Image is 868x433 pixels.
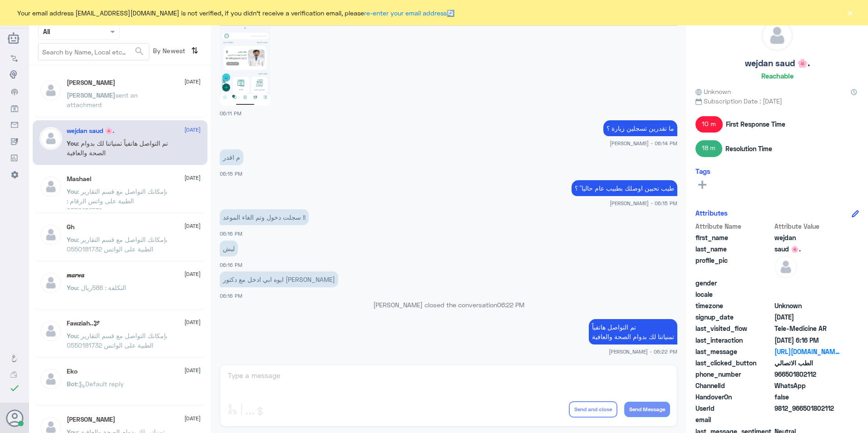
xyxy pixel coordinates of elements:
img: defaultAdmin.png [39,271,62,294]
p: 24/9/2025, 6:15 PM [220,149,243,165]
span: Bot [67,380,77,388]
a: [URL][DOMAIN_NAME] [774,347,840,356]
span: last_name [695,244,773,254]
button: × [845,8,854,17]
span: [PERSON_NAME] - 06:15 PM [610,199,677,207]
span: Unknown [695,87,731,96]
p: 24/9/2025, 6:22 PM [589,319,677,344]
h5: Eko [67,368,78,375]
span: 06:16 PM [220,231,242,236]
span: 966501802112 [774,369,840,379]
p: 24/9/2025, 6:15 PM [572,180,677,196]
span: : تم التواصل هاتفياً تمنياتنا لك بدوام الصحة والعافية [67,139,168,157]
span: : Default reply [77,380,124,388]
span: last_interaction [695,335,773,345]
input: Search by Name, Local etc… [39,44,149,60]
span: null [774,290,840,299]
span: 2025-09-24T15:16:43.4543558Z [774,335,840,345]
span: 06:11 PM [220,110,242,116]
span: Attribute Name [695,221,773,231]
span: saud 🌸. [774,244,840,254]
span: [DATE] [184,318,201,326]
h5: Ahmad Abu Saad [67,79,115,87]
span: [DATE] [184,78,201,86]
span: phone_number [695,369,773,379]
h5: wejdan saud 🌸. [67,127,114,135]
span: email [695,415,773,424]
span: : التكلفة : 586ريال [78,284,126,291]
h6: Attributes [695,209,728,217]
span: false [774,392,840,402]
h5: Gh [67,223,74,231]
i: ⇅ [191,43,198,58]
span: First Response Time [726,119,785,129]
span: signup_date [695,312,773,322]
span: You [67,187,78,195]
h5: Fawziah..🕊 [67,320,100,327]
p: 24/9/2025, 6:16 PM [220,241,238,256]
span: [DATE] [184,414,201,423]
h5: Mashael [67,175,91,183]
p: [PERSON_NAME] closed the conversation [220,300,677,310]
img: defaultAdmin.png [39,79,62,102]
span: 2 [774,381,840,390]
span: [DATE] [184,270,201,278]
span: gender [695,278,773,288]
span: : بإمكانك التواصل مع قسم التقارير الطبية على واتس الرقام : 0550181732 [67,187,168,214]
img: defaultAdmin.png [39,175,62,198]
span: search [134,46,145,57]
span: 2025-01-22T07:50:25.67Z [774,312,840,322]
span: null [774,415,840,424]
img: defaultAdmin.png [39,223,62,246]
span: [DATE] [184,126,201,134]
span: : بإمكانك التواصل مع قسم التقارير الطبية على الواتس 0550181732 [67,332,168,349]
span: [DATE] [184,174,201,182]
img: defaultAdmin.png [39,368,62,390]
h6: Reachable [761,72,794,80]
img: defaultAdmin.png [762,20,793,51]
span: You [67,284,78,291]
i: check [9,383,20,394]
span: You [67,139,78,147]
h5: wejdan saud 🌸. [745,58,810,69]
img: defaultAdmin.png [774,256,797,278]
span: 06:22 PM [497,301,524,309]
span: : بإمكانك التواصل مع قسم التقارير الطبية على الواتس 0550181732 [67,236,168,253]
span: HandoverOn [695,392,773,402]
span: last_visited_flow [695,324,773,333]
button: Send Message [624,402,670,417]
button: Avatar [6,409,23,427]
h5: Mohammed ALRASHED [67,416,115,423]
span: Unknown [774,301,840,310]
span: الطب الاتصالي [774,358,840,368]
span: Your email address [EMAIL_ADDRESS][DOMAIN_NAME] is not verified, if you didn't receive a verifica... [17,8,454,18]
span: ChannelId [695,381,773,390]
span: Subscription Date : [DATE] [695,96,859,106]
span: 10 m [695,116,723,133]
span: profile_pic [695,256,773,276]
span: UserId [695,403,773,413]
span: first_name [695,233,773,242]
span: 9812_966501802112 [774,403,840,413]
span: Tele-Medicine AR [774,324,840,333]
span: 18 m [695,140,722,157]
span: [PERSON_NAME] - 06:22 PM [609,348,677,355]
h6: Tags [695,167,710,175]
p: 24/9/2025, 6:14 PM [603,120,677,136]
span: You [67,332,78,340]
span: [DATE] [184,222,201,230]
span: Resolution Time [725,144,772,153]
span: 06:15 PM [220,171,242,177]
span: locale [695,290,773,299]
span: 06:16 PM [220,293,242,299]
span: [PERSON_NAME] [67,91,115,99]
span: Attribute Value [774,221,840,231]
p: 24/9/2025, 6:16 PM [220,271,338,287]
h5: 𝒎𝒂𝒓𝒘𝒂 [67,271,84,279]
img: defaultAdmin.png [39,320,62,342]
button: Send and close [569,401,617,418]
img: defaultAdmin.png [39,127,62,150]
span: By Newest [149,43,187,61]
span: You [67,236,78,243]
span: [DATE] [184,366,201,374]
